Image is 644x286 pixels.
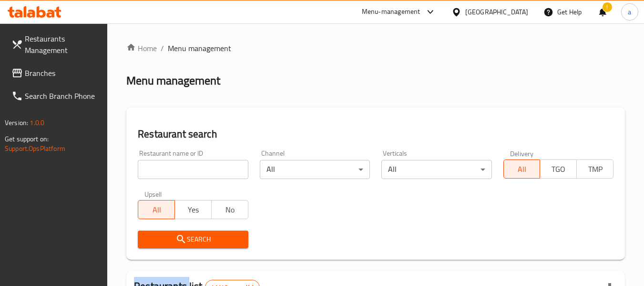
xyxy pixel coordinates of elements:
input: Search for restaurant name or ID.. [138,160,248,179]
span: TGO [544,162,573,176]
a: Search Branch Phone [4,85,108,107]
button: TGO [540,159,577,179]
h2: Restaurant search [138,127,613,141]
span: Branches [25,67,100,79]
label: Upsell [144,191,162,197]
button: Search [138,231,248,248]
a: Branches [4,62,108,85]
label: Delivery [510,150,534,157]
h2: Menu management [126,73,220,88]
button: All [138,200,175,219]
a: Home [126,42,157,54]
div: All [260,160,370,179]
a: Support.OpsPlatform [5,142,65,155]
span: 1.0.0 [30,117,44,129]
span: Search Branch Phone [25,90,100,102]
div: Menu-management [362,6,420,18]
span: All [142,203,171,217]
div: All [381,160,491,179]
span: a [628,7,631,17]
span: Yes [179,203,208,217]
button: No [211,200,248,219]
li: / [161,42,164,54]
div: [GEOGRAPHIC_DATA] [465,7,528,17]
span: Restaurants Management [25,33,100,56]
nav: breadcrumb [126,42,625,54]
span: TMP [581,162,610,176]
span: Menu management [168,42,231,54]
button: Yes [174,200,212,219]
span: Get support on: [5,133,49,145]
span: Search [145,233,240,245]
button: TMP [576,159,613,179]
a: Restaurants Management [4,27,108,62]
span: Version: [5,117,28,129]
span: All [508,162,537,176]
button: All [503,159,541,179]
span: No [215,203,245,217]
